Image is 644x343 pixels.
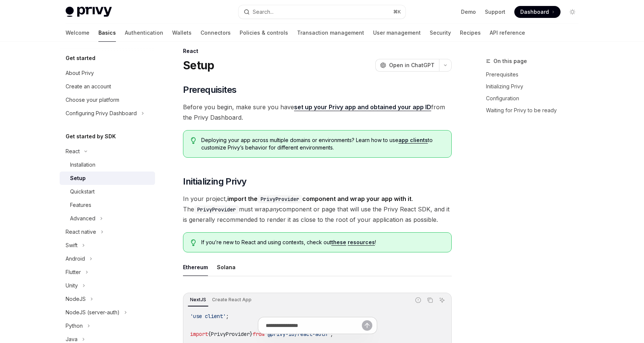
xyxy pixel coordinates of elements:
div: Flutter [66,268,81,277]
a: Prerequisites [486,69,584,81]
div: Search... [253,7,274,16]
div: Swift [66,241,78,250]
a: Installation [60,158,155,171]
h1: Setup [183,59,214,72]
a: set up your Privy app and obtained your app ID [294,103,431,111]
div: Choose your platform [66,95,119,104]
div: Features [70,201,91,210]
button: Open in ChatGPT [375,59,439,72]
svg: Tip [191,239,196,246]
button: Ask AI [437,295,447,305]
span: Before you begin, make sure you have from the Privy Dashboard. [183,102,452,123]
a: Basics [98,24,116,42]
div: React native [66,227,96,236]
a: Connectors [201,24,231,42]
div: React [66,147,80,156]
div: Configuring Privy Dashboard [66,109,137,118]
a: Recipes [460,24,481,42]
span: Deploying your app across multiple domains or environments? Learn how to use to customize Privy’s... [201,136,444,151]
button: Swift [60,239,155,252]
div: Quickstart [70,187,95,196]
button: React [60,145,155,158]
a: Demo [461,8,476,16]
a: Initializing Privy [486,81,584,92]
a: Security [430,24,451,42]
button: Unity [60,279,155,292]
span: Open in ChatGPT [389,62,435,69]
span: On this page [493,57,527,66]
a: User management [373,24,421,42]
a: Transaction management [297,24,364,42]
span: Dashboard [520,8,549,16]
h5: Get started by SDK [66,132,116,141]
button: Android [60,252,155,265]
button: Toggle dark mode [566,6,578,18]
a: About Privy [60,66,155,80]
button: React native [60,225,155,239]
div: About Privy [66,69,94,78]
input: Ask a question... [266,317,362,334]
span: 'use client' [190,313,226,320]
span: Prerequisites [183,84,236,96]
button: NodeJS (server-auth) [60,306,155,319]
a: Quickstart [60,185,155,198]
span: ⌘ K [393,9,401,15]
svg: Tip [191,137,196,144]
button: Ethereum [183,258,208,276]
button: Flutter [60,265,155,279]
div: Python [66,321,83,330]
button: Search...⌘K [239,5,405,19]
span: In your project, . The must wrap component or page that will use the Privy React SDK, and it is g... [183,193,452,225]
div: Create React App [210,295,254,304]
div: Installation [70,160,95,169]
img: light logo [66,7,112,17]
a: Policies & controls [240,24,288,42]
a: Wallets [172,24,192,42]
strong: import the component and wrap your app with it [227,195,411,202]
em: any [269,205,279,213]
a: resources [348,239,375,246]
a: API reference [490,24,525,42]
a: Features [60,198,155,212]
code: PrivyProvider [194,205,239,214]
div: Setup [70,174,86,183]
button: Report incorrect code [413,295,423,305]
div: NodeJS (server-auth) [66,308,120,317]
button: Python [60,319,155,333]
a: app clients [398,137,428,144]
a: Support [485,8,505,16]
span: Initializing Privy [183,176,246,188]
div: Android [66,254,85,263]
a: these [331,239,346,246]
div: React [183,47,452,55]
a: Dashboard [514,6,561,18]
button: Copy the contents from the code block [425,295,435,305]
button: Advanced [60,212,155,225]
div: NextJS [188,295,208,304]
a: Authentication [125,24,163,42]
span: ; [226,313,229,320]
div: Create an account [66,82,111,91]
a: Waiting for Privy to be ready [486,104,584,116]
button: Send message [362,320,372,331]
a: Setup [60,171,155,185]
span: If you’re new to React and using contexts, check out ! [201,239,444,246]
a: Choose your platform [60,93,155,107]
a: Configuration [486,92,584,104]
div: Unity [66,281,78,290]
div: NodeJS [66,295,86,303]
button: Solana [217,258,236,276]
button: NodeJS [60,292,155,306]
a: Welcome [66,24,89,42]
code: PrivyProvider [258,195,302,203]
button: Configuring Privy Dashboard [60,107,155,120]
a: Create an account [60,80,155,93]
h5: Get started [66,54,95,63]
div: Advanced [70,214,95,223]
